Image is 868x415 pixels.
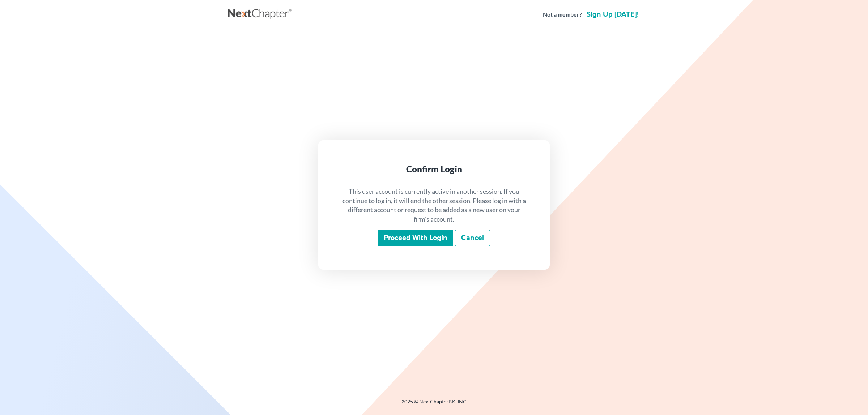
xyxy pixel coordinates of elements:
[585,11,640,18] a: Sign up [DATE]!
[455,230,490,247] a: Cancel
[378,230,453,247] input: Proceed with login
[341,163,527,175] div: Confirm Login
[341,187,527,224] p: This user account is currently active in another session. If you continue to log in, it will end ...
[543,10,582,19] strong: Not a member?
[228,398,640,411] div: 2025 © NextChapterBK, INC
